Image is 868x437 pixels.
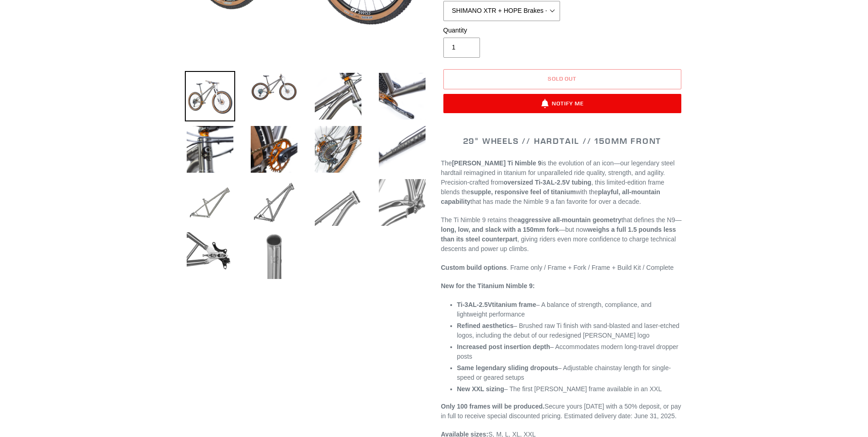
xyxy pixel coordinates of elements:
[463,136,662,146] span: 29" WHEELS // HARDTAIL // 150MM FRONT
[441,403,545,410] strong: Only 100 frames will be produced.
[457,300,684,319] li: – A balance of strength, compliance, and lightweight performance
[457,342,684,361] li: – Accommodates modern long-travel dropper posts
[249,230,299,281] img: Load image into Gallery viewer, TI NIMBLE 9
[377,177,427,228] img: Load image into Gallery viewer, TI NIMBLE 9
[441,402,684,421] p: Secure yours [DATE] with a 50% deposit, or pay in full to receive special discounted pricing. Est...
[457,301,536,308] strong: titanium frame
[452,159,542,167] strong: [PERSON_NAME] Ti Nimble 9
[457,364,558,371] strong: Same legendary sliding dropouts
[457,384,684,394] li: – The first [PERSON_NAME] frame available in an XXL
[441,226,559,233] strong: long, low, and slack with a 150mm fork
[185,124,235,175] img: Load image into Gallery viewer, TI NIMBLE 9
[185,71,235,121] img: Load image into Gallery viewer, TI NIMBLE 9
[313,124,363,175] img: Load image into Gallery viewer, TI NIMBLE 9
[185,230,235,281] img: Load image into Gallery viewer, TI NIMBLE 9
[313,71,363,121] img: Load image into Gallery viewer, TI NIMBLE 9
[313,177,363,228] img: Load image into Gallery viewer, TI NIMBLE 9
[457,301,492,308] span: Ti-3AL-2.5V
[443,69,681,89] button: Sold out
[457,343,550,350] strong: Increased post insertion depth
[548,75,577,82] span: Sold out
[441,264,507,271] strong: Custom build options
[377,71,427,121] img: Load image into Gallery viewer, TI NIMBLE 9
[249,177,299,228] img: Load image into Gallery viewer, TI NIMBLE 9
[377,124,427,175] img: Load image into Gallery viewer, TI NIMBLE 9
[457,321,684,340] li: – Brushed raw Ti finish with sand-blasted and laser-etched logos, including the debut of our rede...
[249,71,299,103] img: Load image into Gallery viewer, TI NIMBLE 9
[518,216,621,224] strong: aggressive all-mountain geometry
[457,385,504,393] strong: New XXL sizing
[441,226,676,243] strong: weighs a full 1.5 pounds less than its steel counterpart
[503,179,591,186] strong: oversized Ti-3AL-2.5V tubing
[249,124,299,175] img: Load image into Gallery viewer, TI NIMBLE 9
[457,363,684,382] li: – Adjustable chainstay length for single-speed or geared setups
[185,177,235,228] img: Load image into Gallery viewer, TI NIMBLE 9
[441,215,684,254] p: The Ti Nimble 9 retains the that defines the N9— —but now , giving riders even more confidence to...
[443,94,681,113] button: Notify Me
[457,322,514,329] strong: Refined aesthetics
[443,26,560,35] label: Quantity
[441,282,535,290] strong: New for the Titanium Nimble 9:
[470,188,576,196] strong: supple, responsive feel of titanium
[441,158,684,207] p: The is the evolution of an icon—our legendary steel hardtail reimagined in titanium for unparalle...
[441,263,684,273] p: . Frame only / Frame + Fork / Frame + Build Kit / Complete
